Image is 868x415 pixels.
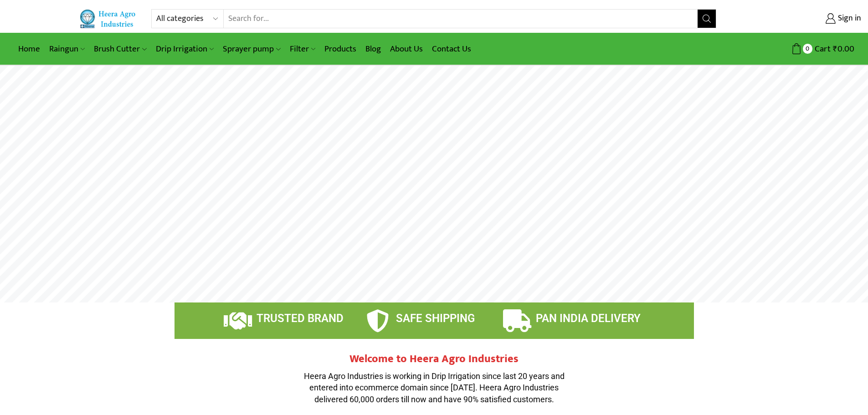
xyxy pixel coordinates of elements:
a: Contact Us [427,38,476,60]
p: Heera Agro Industries is working in Drip Irrigation since last 20 years and entered into ecommerc... [298,370,571,405]
a: Sprayer pump [218,38,285,60]
span: PAN INDIA DELIVERY [536,312,641,325]
h2: Welcome to Heera Agro Industries [298,353,571,366]
span: Cart [812,43,831,55]
span: 0 [803,44,812,53]
a: 0 Cart ₹0.00 [725,41,854,57]
a: Sign in [730,10,861,27]
bdi: 0.00 [833,42,854,56]
a: Brush Cutter [89,38,151,60]
span: Sign in [836,13,861,25]
a: About Us [385,38,427,60]
a: Blog [361,38,385,60]
a: Filter [285,38,320,60]
a: Raingun [45,38,89,60]
span: TRUSTED BRAND [257,312,344,325]
a: Home [14,38,45,60]
a: Products [320,38,361,60]
input: Search for... [224,10,698,28]
span: ₹ [833,42,837,56]
a: Drip Irrigation [151,38,218,60]
button: Search button [698,10,716,28]
span: SAFE SHIPPING [396,312,475,325]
